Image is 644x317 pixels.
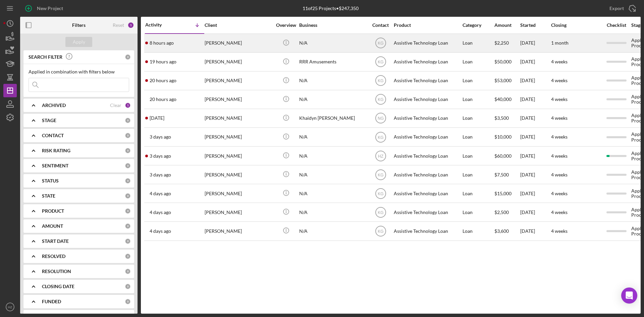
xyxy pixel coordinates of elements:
div: [PERSON_NAME] [205,222,272,240]
div: Reset [113,22,124,28]
div: 11 of 25 Projects • $247,350 [303,6,359,11]
b: START DATE [42,239,69,244]
b: PRODUCT [42,208,64,214]
div: 0 [125,163,131,169]
b: AMOUNT [42,223,63,229]
b: FUNDED [42,299,61,304]
div: N/A [299,34,366,52]
div: Assistive Technology Loan [394,184,461,202]
div: [PERSON_NAME] [205,34,272,52]
div: $60,000 [494,147,520,165]
time: 4 weeks [551,134,568,140]
div: [DATE] [520,91,550,108]
b: STATUS [42,178,59,183]
div: Assistive Technology Loan [394,109,461,127]
div: New Project [37,2,63,15]
b: RESOLUTION [42,269,71,274]
button: HZ [3,300,17,314]
text: KG [378,210,383,215]
div: 0 [125,148,131,154]
text: KG [378,229,383,234]
div: $40,000 [494,91,520,108]
button: Export [603,2,641,15]
time: 4 weeks [551,59,568,64]
div: Clear [110,103,121,108]
text: NG [378,116,384,121]
div: [PERSON_NAME] [205,147,272,165]
div: Loan [463,53,494,71]
div: [DATE] [520,147,550,165]
div: Category [463,22,494,28]
b: CONTACT [42,133,64,138]
div: Checklist [602,22,631,28]
div: Khaidyn [PERSON_NAME] [299,109,366,127]
div: 0 [125,54,131,60]
div: $53,000 [494,72,520,90]
div: Contact [368,22,393,28]
text: KG [378,97,383,102]
b: Filters [72,22,86,28]
div: 1 [127,22,134,29]
b: STAGE [42,118,56,123]
div: [DATE] [520,72,550,90]
time: 4 weeks [551,77,568,83]
time: 4 weeks [551,153,568,159]
time: 2025-08-30 14:55 [150,191,171,196]
div: Apply [73,37,85,47]
div: N/A [299,147,366,165]
div: 0 [125,238,131,244]
div: Loan [463,34,494,52]
div: Export [609,2,624,15]
div: N/A [299,222,366,240]
time: 1 month [551,40,569,46]
div: Loan [463,109,494,127]
time: 4 weeks [551,172,568,177]
div: $7,500 [494,166,520,183]
div: [PERSON_NAME] [205,72,272,90]
div: $2,500 [494,203,520,221]
div: Assistive Technology Loan [394,53,461,71]
time: 2025-09-01 23:21 [150,115,164,121]
div: 0 [125,253,131,259]
div: N/A [299,128,366,146]
time: 4 weeks [551,191,568,196]
time: 4 weeks [551,209,568,215]
div: Loan [463,91,494,108]
b: RISK RATING [42,148,70,153]
div: 0 [125,133,131,139]
div: Loan [463,72,494,90]
div: $3,500 [494,109,520,127]
div: $10,000 [494,128,520,146]
time: 2025-08-30 03:10 [150,228,171,234]
div: [PERSON_NAME] [205,184,272,202]
div: Amount [494,22,520,28]
div: Loan [463,166,494,183]
div: Loan [463,184,494,202]
time: 4 weeks [551,96,568,102]
div: Loan [463,222,494,240]
time: 2025-08-30 04:25 [150,210,171,215]
div: Loan [463,147,494,165]
div: 1 [125,102,131,108]
div: [PERSON_NAME] [205,128,272,146]
time: 2025-09-02 18:42 [150,59,176,64]
button: Apply [65,37,92,47]
div: 0 [125,283,131,289]
div: Started [520,22,550,28]
div: RRR Amusements [299,53,366,71]
div: Assistive Technology Loan [394,128,461,146]
div: $50,000 [494,53,520,71]
div: [DATE] [520,128,550,146]
div: [PERSON_NAME] [205,91,272,108]
div: 0 [125,178,131,184]
text: KG [378,78,383,83]
div: N/A [299,184,366,202]
b: CLOSING DATE [42,284,74,289]
b: RESOLVED [42,254,65,259]
div: Assistive Technology Loan [394,72,461,90]
div: N/A [299,166,366,183]
div: Open Intercom Messenger [621,287,637,304]
time: 4 weeks [551,228,568,234]
div: Applied in combination with filters below [29,69,129,74]
div: [DATE] [520,184,550,202]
